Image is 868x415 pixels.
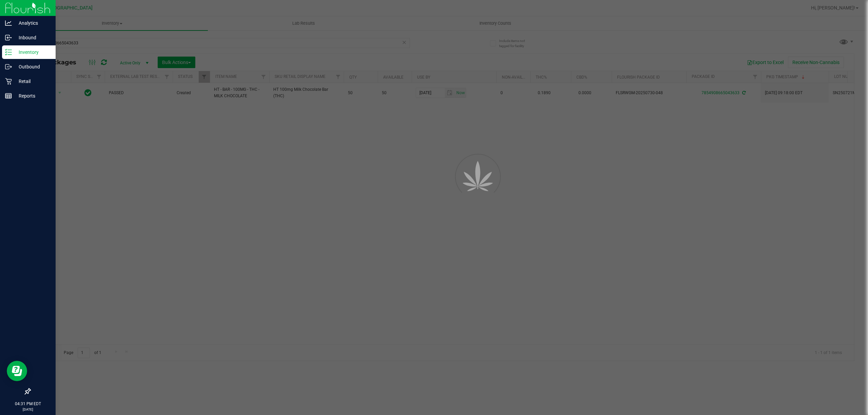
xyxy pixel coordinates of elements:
inline-svg: Inventory [5,49,12,56]
p: [DATE] [3,407,53,412]
inline-svg: Analytics [5,20,12,26]
iframe: Resource center [7,361,27,381]
p: Analytics [12,19,53,27]
inline-svg: Outbound [5,63,12,70]
inline-svg: Reports [5,92,12,99]
p: Retail [12,77,53,85]
p: Inventory [12,48,53,56]
p: Reports [12,92,53,100]
inline-svg: Inbound [5,34,12,41]
p: Inbound [12,34,53,42]
inline-svg: Retail [5,78,12,85]
p: Outbound [12,63,53,71]
p: 04:31 PM EDT [3,401,53,407]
